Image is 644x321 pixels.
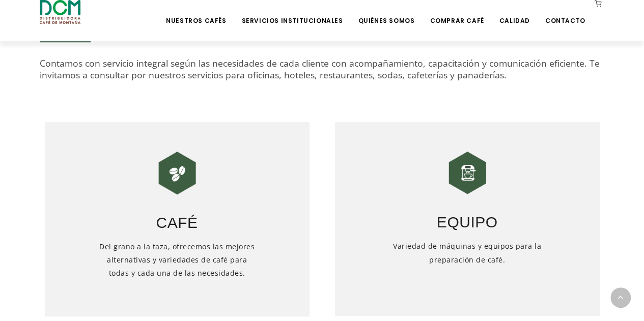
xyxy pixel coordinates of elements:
img: DCM-WEB-HOME-ICONOS-240X240-02.png [442,148,493,198]
a: Quiénes Somos [352,1,421,25]
a: Nuestros Cafés [160,1,232,25]
a: Calidad [493,1,536,25]
h3: Café [45,198,310,234]
span: Contamos con servicio integral según las necesidades de cada cliente con acompañamiento, capacita... [40,57,600,81]
h5: Variedad de máquinas y equipos para la preparación de café. [388,240,547,306]
a: Comprar Café [424,1,490,25]
h3: Equipo [335,198,600,234]
img: DCM-WEB-HOME-ICONOS-240X240-01.png [152,148,203,198]
h5: Del grano a la taza, ofrecemos las mejores alternativas y variedades de café para todas y cada un... [98,240,257,306]
a: Servicios Institucionales [235,1,349,25]
a: Contacto [539,1,592,25]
